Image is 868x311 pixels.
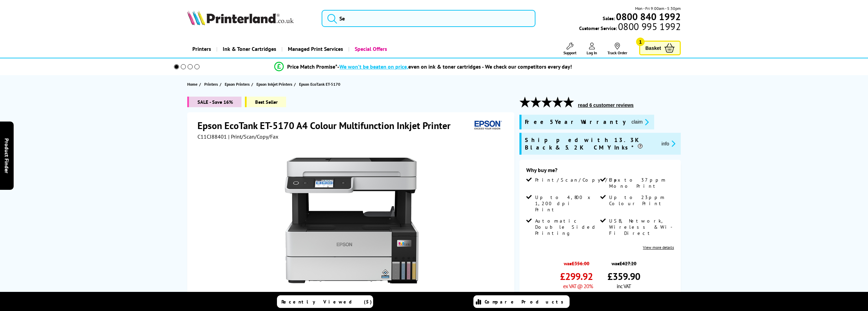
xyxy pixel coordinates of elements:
a: Compare Products [473,295,570,308]
span: Product Finder [3,138,10,173]
span: Compare Products [485,299,567,305]
a: Recently Viewed (5) [277,295,373,308]
span: 1 [636,38,645,46]
a: Basket 1 [639,41,681,55]
span: Recently Viewed (5) [281,299,372,305]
